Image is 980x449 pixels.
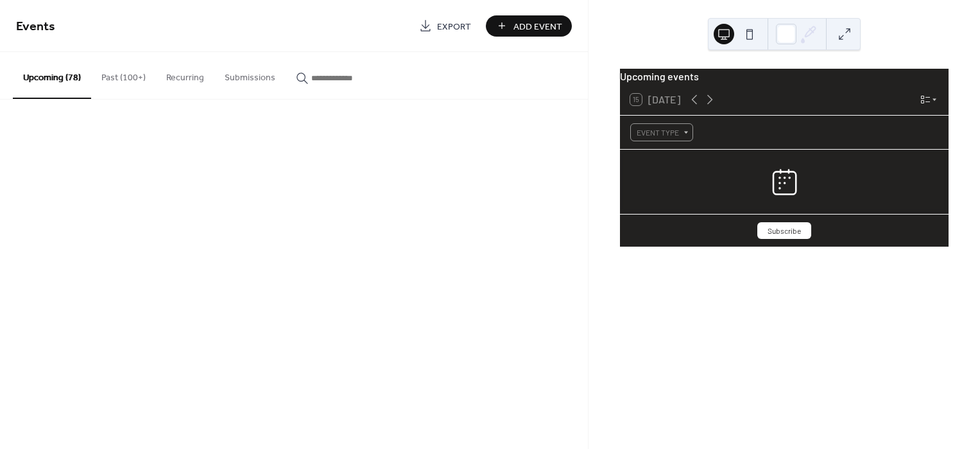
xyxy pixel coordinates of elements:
[757,222,811,239] button: Subscribe
[156,52,214,98] button: Recurring
[214,52,286,98] button: Submissions
[620,69,949,84] div: Upcoming events
[13,52,91,99] button: Upcoming (78)
[486,15,572,37] button: Add Event
[513,20,562,33] span: Add Event
[437,20,471,33] span: Export
[16,14,55,39] span: Events
[91,52,156,98] button: Past (100+)
[409,15,481,37] a: Export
